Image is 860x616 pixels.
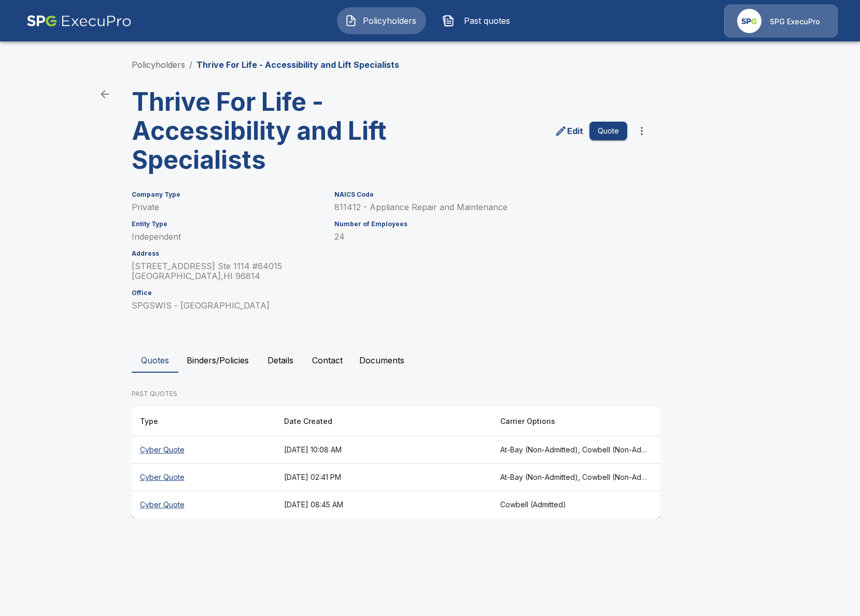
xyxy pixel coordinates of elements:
[276,491,492,519] th: [DATE] 08:45 AM
[132,58,399,71] nav: breadcrumb
[132,348,729,373] div: policyholder tabs
[631,121,652,141] button: more
[94,84,115,105] a: back
[132,202,322,212] p: Private
[459,14,516,27] span: Past quotes
[351,348,413,373] button: Documents
[132,491,276,519] th: Cyber Quote
[132,407,276,436] th: Type
[132,232,322,242] p: Independent
[724,5,838,37] a: Agency IconSPG ExecuPro
[132,289,322,297] h6: Office
[276,436,492,464] th: [DATE] 10:08 AM
[196,58,399,71] p: Thrive For Life - Accessibility and Lift Specialists
[567,125,583,137] p: Edit
[345,14,357,27] img: Policyholders Icon
[257,348,304,373] button: Details
[132,221,322,228] h6: Entity Type
[132,389,660,399] p: PAST QUOTES
[132,60,185,70] a: Policyholders
[492,407,660,436] th: Carrier Options
[334,232,627,242] p: 24
[132,436,276,464] th: Cyber Quote
[434,7,524,34] button: Past quotes IconPast quotes
[334,191,627,198] h6: NAICS Code
[132,464,276,491] th: Cyber Quote
[132,87,388,174] h3: Thrive For Life - Accessibility and Lift Specialists
[178,348,257,373] button: Binders/Policies
[442,14,455,27] img: Past quotes Icon
[361,14,418,27] span: Policyholders
[132,191,322,198] h6: Company Type
[770,17,820,27] p: SPG ExecuPro
[132,348,178,373] button: Quotes
[334,221,627,228] h6: Number of Employees
[589,122,627,141] button: Quote
[492,436,660,464] th: At-Bay (Non-Admitted), Cowbell (Non-Admitted), Corvus Cyber (Non-Admitted), Tokio Marine TMHCC (N...
[337,7,426,34] button: Policyholders IconPolicyholders
[492,464,660,491] th: At-Bay (Non-Admitted), Cowbell (Non-Admitted), Corvus Cyber (Non-Admitted), Tokio Marine TMHCC (N...
[132,250,322,257] h6: Address
[492,491,660,519] th: Cowbell (Admitted)
[26,5,132,37] img: AA Logo
[276,464,492,491] th: [DATE] 02:41 PM
[189,58,192,71] li: /
[132,261,322,281] p: [STREET_ADDRESS] Ste 1114 #64015 [GEOGRAPHIC_DATA] , HI 96814
[132,301,322,311] p: SPGSWIS - [GEOGRAPHIC_DATA]
[737,9,762,33] img: Agency Icon
[132,407,660,518] table: responsive table
[553,123,585,139] a: edit
[276,407,492,436] th: Date Created
[334,202,627,212] p: 811412 - Appliance Repair and Maintenance
[304,348,351,373] button: Contact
